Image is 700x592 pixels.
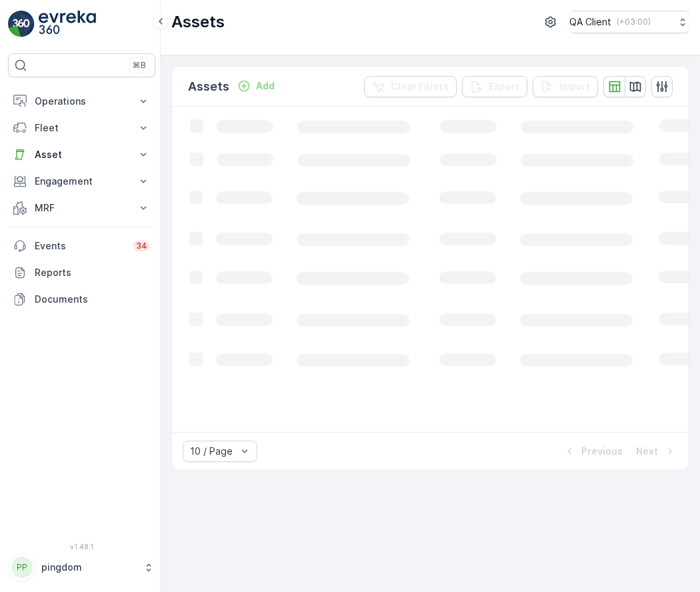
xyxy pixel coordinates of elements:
[581,445,623,458] p: Previous
[8,259,155,286] a: Reports
[8,168,155,195] button: Engagement
[635,443,678,459] button: Next
[617,17,651,27] p: ( +03:00 )
[35,95,129,108] p: Operations
[188,77,229,96] p: Assets
[35,239,125,253] p: Events
[8,141,155,168] button: Asset
[8,286,155,313] a: Documents
[8,11,35,37] img: logo
[8,195,155,221] button: MRF
[364,76,457,97] button: Clear Filters
[35,293,150,306] p: Documents
[569,11,689,33] button: QA Client(+03:00)
[569,15,611,29] p: QA Client
[171,11,225,33] p: Assets
[35,201,129,215] p: MRF
[462,76,527,97] button: Export
[391,80,449,93] p: Clear Filters
[35,148,129,161] p: Asset
[8,88,155,115] button: Operations
[11,557,33,578] div: PP
[8,553,155,581] button: PPpingdom
[232,78,280,94] button: Add
[35,266,150,279] p: Reports
[636,445,658,458] p: Next
[35,121,129,135] p: Fleet
[41,561,137,574] p: pingdom
[8,233,155,259] a: Events34
[561,443,624,459] button: Previous
[559,80,590,93] p: Import
[133,60,146,71] p: ⌘B
[256,79,275,93] p: Add
[8,115,155,141] button: Fleet
[35,175,129,188] p: Engagement
[533,76,598,97] button: Import
[489,80,519,93] p: Export
[136,241,147,251] p: 34
[8,543,155,551] span: v 1.48.1
[39,11,96,37] img: logo_light-DOdMpM7g.png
